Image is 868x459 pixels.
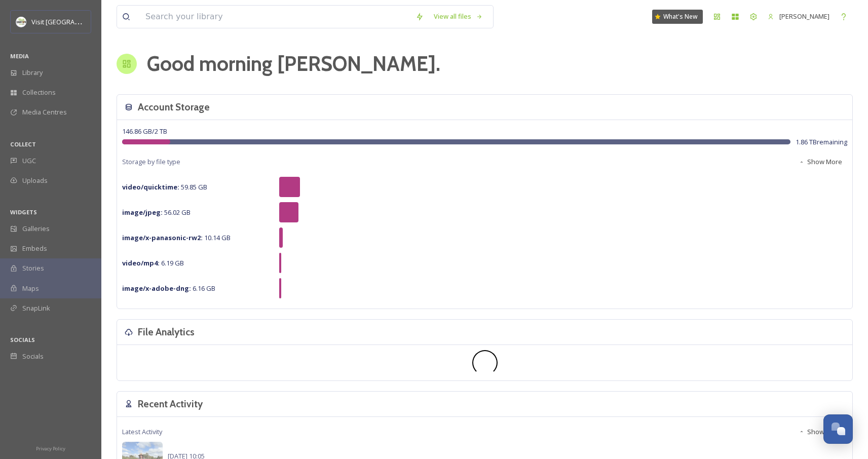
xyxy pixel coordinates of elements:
[22,156,36,166] span: UGC
[10,140,36,148] span: COLLECT
[794,152,847,172] button: Show More
[122,284,191,293] strong: image/x-adobe-dng :
[122,258,160,267] strong: video/mp4 :
[22,88,56,97] span: Collections
[138,397,203,411] h3: Recent Activity
[22,176,48,185] span: Uploads
[763,7,835,26] a: [PERSON_NAME]
[147,49,440,79] h1: Good morning [PERSON_NAME] .
[36,442,65,454] a: Privacy Policy
[31,17,110,26] span: Visit [GEOGRAPHIC_DATA]
[22,107,67,117] span: Media Centres
[10,52,29,60] span: MEDIA
[122,427,162,437] span: Latest Activity
[22,263,44,273] span: Stories
[823,414,853,444] button: Open Chat
[122,258,184,267] span: 6.19 GB
[652,10,703,24] a: What's New
[138,325,195,339] h3: File Analytics
[22,284,39,293] span: Maps
[796,137,847,147] span: 1.86 TB remaining
[10,336,35,343] span: SOCIALS
[122,127,167,136] span: 146.86 GB / 2 TB
[22,352,44,361] span: Socials
[122,208,163,217] strong: image/jpeg :
[138,100,210,114] h3: Account Storage
[122,182,179,192] strong: video/quicktime :
[22,244,47,253] span: Embeds
[779,12,829,21] span: [PERSON_NAME]
[22,303,50,313] span: SnapLink
[122,208,191,217] span: 56.02 GB
[122,182,207,192] span: 59.85 GB
[122,284,215,293] span: 6.16 GB
[794,422,847,442] button: Show More
[10,208,37,216] span: WIDGETS
[140,6,410,28] input: Search your library
[122,233,203,242] strong: image/x-panasonic-rw2 :
[22,68,43,78] span: Library
[36,445,65,452] span: Privacy Policy
[429,7,488,26] a: View all files
[22,224,50,234] span: Galleries
[122,157,180,167] span: Storage by file type
[16,17,26,27] img: download.jpeg
[122,233,231,242] span: 10.14 GB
